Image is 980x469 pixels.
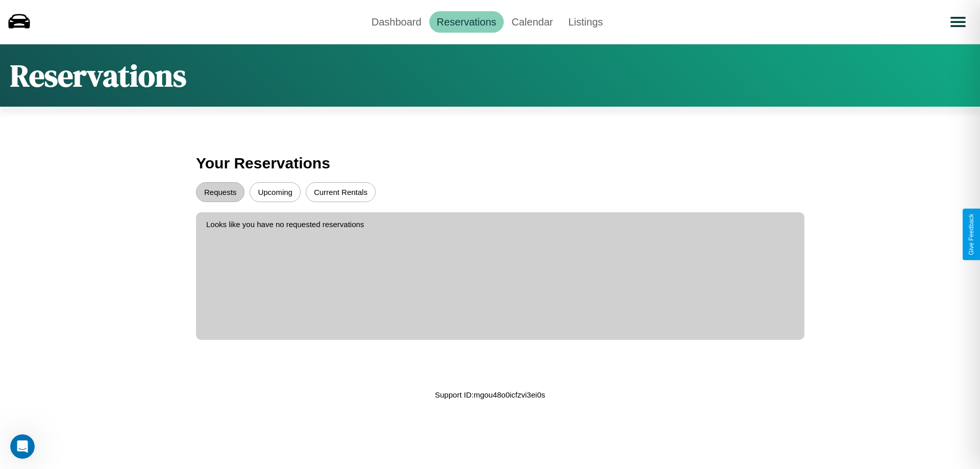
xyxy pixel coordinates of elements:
[196,182,244,202] button: Requests
[364,11,429,33] a: Dashboard
[196,150,784,177] h3: Your Reservations
[560,11,610,33] a: Listings
[968,214,975,255] div: Give Feedback
[944,8,972,36] button: Open menu
[206,217,794,231] p: Looks like you have no requested reservations
[10,434,35,459] iframe: Intercom live chat
[504,11,560,33] a: Calendar
[250,182,301,202] button: Upcoming
[10,55,186,96] h1: Reservations
[306,182,376,202] button: Current Rentals
[429,11,504,33] a: Reservations
[435,388,545,402] p: Support ID: mgou48o0icfzvi3ei0s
